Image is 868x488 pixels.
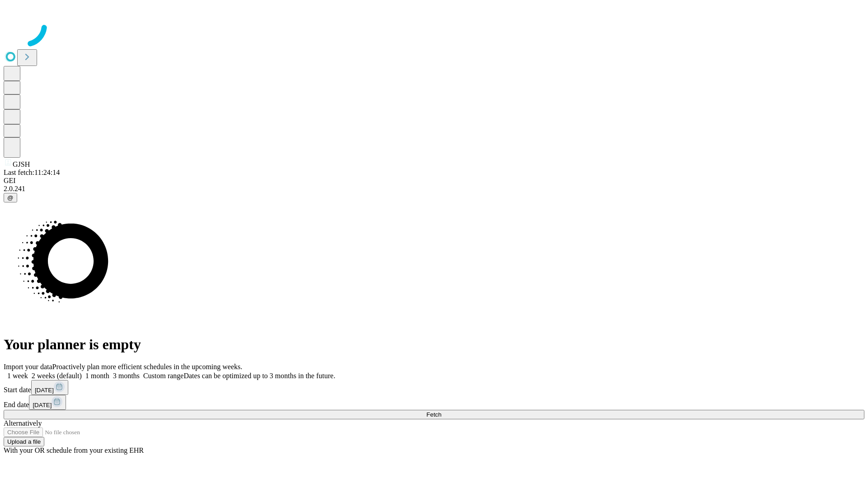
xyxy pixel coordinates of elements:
[4,336,864,353] h1: Your planner is empty
[32,372,82,380] span: 2 weeks (default)
[4,169,60,176] span: Last fetch: 11:24:14
[4,395,864,410] div: End date
[184,372,335,380] span: Dates can be optimized up to 3 months in the future.
[52,363,242,371] span: Proactively plan more efficient schedules in the upcoming weeks.
[4,177,864,185] div: GEI
[31,380,68,395] button: [DATE]
[426,411,441,418] span: Fetch
[143,372,184,380] span: Custom range
[4,437,44,446] button: Upload a file
[35,387,54,394] span: [DATE]
[7,194,14,201] span: @
[4,193,17,202] button: @
[4,363,52,371] span: Import your data
[33,402,52,408] span: [DATE]
[29,395,66,410] button: [DATE]
[113,372,140,380] span: 3 months
[4,185,864,193] div: 2.0.241
[4,410,864,419] button: Fetch
[85,372,109,380] span: 1 month
[7,372,28,380] span: 1 week
[4,380,864,395] div: Start date
[13,160,30,168] span: GJSH
[4,446,144,454] span: With your OR schedule from your existing EHR
[4,419,42,427] span: Alternatively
